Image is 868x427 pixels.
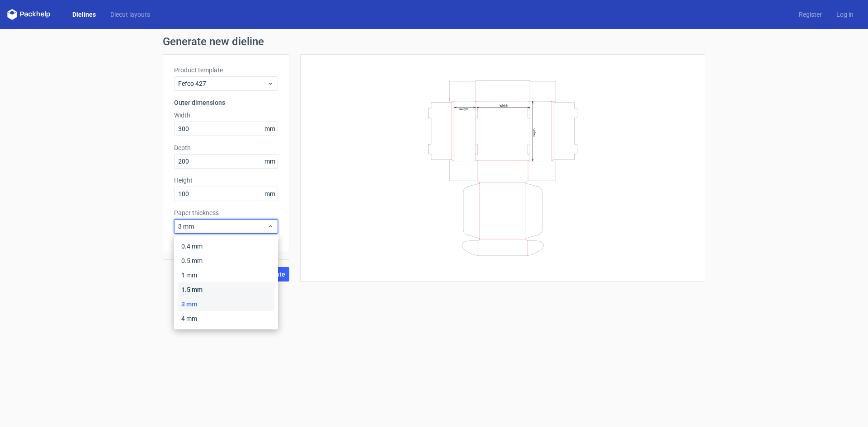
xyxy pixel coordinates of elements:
[174,98,278,107] h3: Outer dimensions
[178,253,274,268] div: 0.5 mm
[174,66,278,75] label: Product template
[829,10,861,19] a: Log in
[174,176,278,185] label: Height
[178,268,274,282] div: 1 mm
[163,36,705,47] h1: Generate new dieline
[174,111,278,120] label: Width
[178,311,274,326] div: 4 mm
[174,208,278,217] label: Paper thickness
[178,79,267,88] span: Fefco 427
[178,282,274,297] div: 1.5 mm
[792,10,829,19] a: Register
[178,297,274,311] div: 3 mm
[500,103,508,107] text: Width
[65,10,103,19] a: Dielines
[178,222,267,231] span: 3 mm
[262,122,278,136] span: mm
[262,187,278,201] span: mm
[459,107,468,111] text: Height
[103,10,157,19] a: Diecut layouts
[533,128,536,136] text: Depth
[262,155,278,168] span: mm
[178,239,274,253] div: 0.4 mm
[174,143,278,152] label: Depth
